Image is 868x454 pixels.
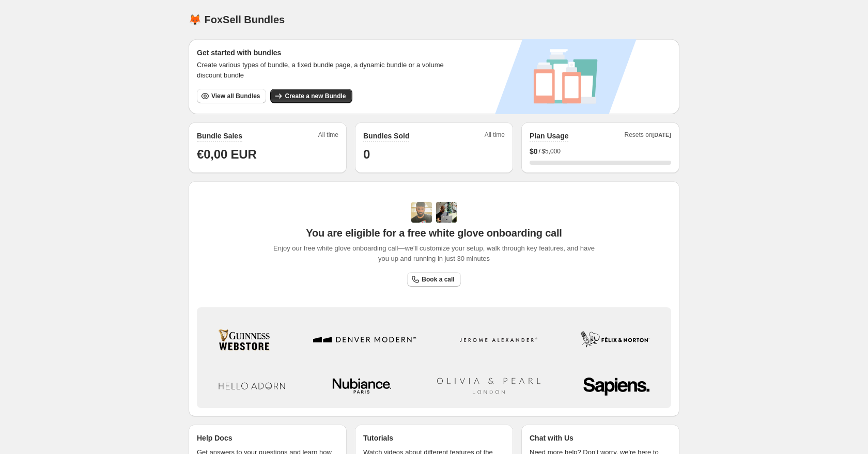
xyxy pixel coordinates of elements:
[197,60,454,81] span: Create various types of bundle, a fixed bundle page, a dynamic bundle or a volume discount bundle
[422,275,454,284] span: Book a call
[285,92,346,100] span: Create a new Bundle
[530,146,538,156] span: $ 0
[306,227,562,239] span: You are eligible for a free white glove onboarding call
[653,132,671,138] span: [DATE]
[485,131,505,142] span: All time
[530,433,574,443] p: Chat with Us
[197,146,338,163] h1: €0,00 EUR
[363,433,393,443] p: Tutorials
[211,92,260,100] span: View all Bundles
[436,202,457,223] img: Prakhar
[197,89,266,103] button: View all Bundles
[363,131,409,141] h2: Bundles Sold
[625,131,672,142] span: Resets on
[197,131,242,141] h2: Bundle Sales
[197,48,454,58] h3: Get started with bundles
[268,243,600,264] span: Enjoy our free white glove onboarding call—we'll customize your setup, walk through key features,...
[363,146,505,163] h1: 0
[270,89,352,103] button: Create a new Bundle
[318,131,338,142] span: All time
[541,147,561,155] span: $5,000
[530,146,671,156] div: /
[411,202,432,223] img: Adi
[189,13,285,26] h1: 🦊 FoxSell Bundles
[407,272,460,287] a: Book a call
[530,131,568,141] h2: Plan Usage
[197,433,232,443] p: Help Docs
